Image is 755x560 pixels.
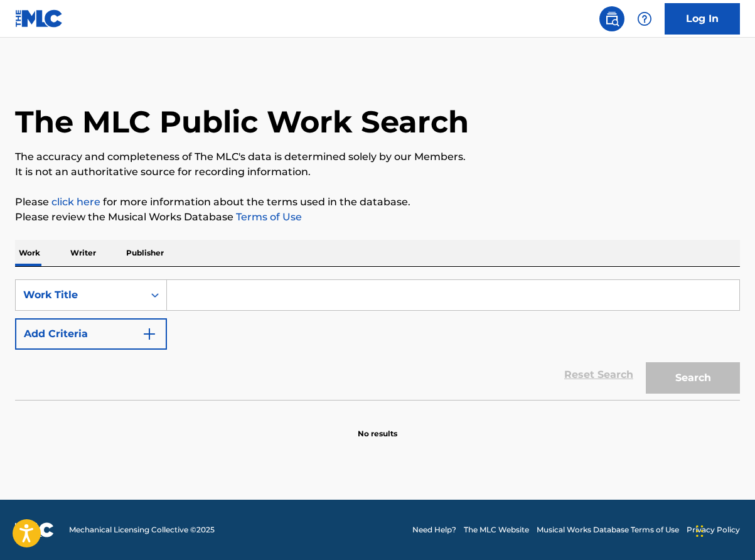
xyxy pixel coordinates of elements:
[233,211,302,223] a: Terms of Use
[15,164,740,180] p: It is not an authoritative source for recording information.
[15,240,44,266] p: Work
[142,326,157,342] img: 9d2ae6d4665cec9f34b9.svg
[637,11,652,26] img: help
[51,196,100,208] a: click here
[15,279,740,400] form: Search Form
[15,103,469,141] h1: The MLC Public Work Search
[604,11,619,26] img: search
[692,500,755,560] iframe: Chat Widget
[15,522,54,537] img: logo
[599,6,624,31] a: Public Search
[122,240,168,266] p: Publisher
[412,524,456,536] a: Need Help?
[15,210,740,225] p: Please review the Musical Works Database
[665,3,740,35] a: Log In
[15,149,740,164] p: The accuracy and completeness of The MLC's data is determined solely by our Members.
[358,413,397,439] p: No results
[537,524,679,536] a: Musical Works Database Terms of Use
[15,9,63,28] img: MLC Logo
[632,6,657,31] div: Help
[69,524,215,536] span: Mechanical Licensing Collective © 2025
[464,524,529,536] a: The MLC Website
[696,512,704,550] div: Drag
[23,288,136,303] div: Work Title
[15,318,167,350] button: Add Criteria
[15,195,740,210] p: Please for more information about the terms used in the database.
[67,240,100,266] p: Writer
[687,524,740,536] a: Privacy Policy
